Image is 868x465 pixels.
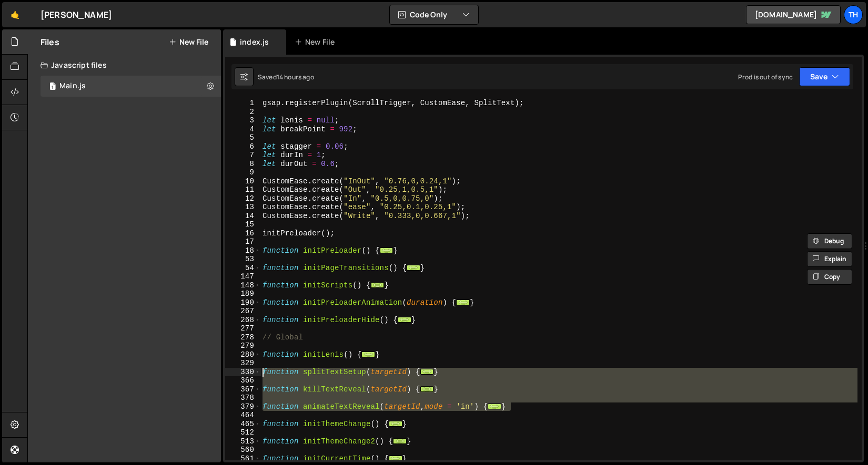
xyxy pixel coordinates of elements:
button: Copy [807,269,852,285]
a: [DOMAIN_NAME] [746,5,841,24]
span: ... [420,386,434,391]
div: 12 [225,194,261,203]
div: 378 [225,394,261,402]
h2: Files [41,36,59,48]
div: 53 [225,255,261,264]
div: 6 [225,142,261,151]
div: 10 [225,177,261,186]
div: 2 [225,108,261,117]
div: Prod is out of sync [738,73,793,81]
div: 512 [225,428,261,437]
span: ... [407,264,420,270]
div: 329 [225,359,261,368]
span: ... [389,455,402,461]
div: 189 [225,290,261,298]
button: New File [169,38,208,46]
div: 190 [225,298,261,307]
span: ... [371,282,385,287]
div: New File [295,37,339,47]
div: 465 [225,420,261,429]
span: ... [389,420,402,426]
div: 14 [225,212,261,221]
div: 267 [225,307,261,316]
div: 17 [225,237,261,246]
div: 330 [225,368,261,377]
div: 9 [225,168,261,177]
span: ... [420,368,434,374]
div: Javascript files [28,55,221,76]
div: 268 [225,316,261,325]
div: Saved [258,73,314,81]
div: 4 [225,125,261,134]
div: 14 hours ago [277,73,314,81]
span: ... [488,403,501,409]
span: ... [393,438,407,443]
span: ... [362,351,376,357]
div: 13 [225,203,261,212]
span: ... [398,316,411,322]
div: 16 [225,229,261,238]
div: 561 [225,454,261,463]
div: 464 [225,411,261,420]
button: Save [799,67,850,86]
a: 🤙 [2,2,28,27]
div: 8 [225,160,261,169]
div: 5 [225,133,261,142]
a: Th [844,5,863,24]
div: 148 [225,281,261,290]
div: 16840/46037.js [41,76,221,97]
div: 1 [225,99,261,108]
div: 7 [225,151,261,160]
div: 18 [225,246,261,255]
div: 379 [225,402,261,411]
div: 54 [225,264,261,273]
button: Debug [807,233,852,249]
span: 1 [49,83,56,91]
div: 147 [225,272,261,281]
span: ... [457,299,470,305]
div: 367 [225,385,261,394]
div: 11 [225,185,261,194]
div: 279 [225,342,261,350]
div: 278 [225,333,261,342]
div: 277 [225,324,261,333]
div: 366 [225,376,261,385]
div: 280 [225,350,261,359]
div: 3 [225,116,261,125]
button: Code Only [390,5,478,24]
div: 15 [225,220,261,229]
div: 513 [225,437,261,446]
div: [PERSON_NAME] [41,8,112,21]
button: Explain [807,251,852,267]
div: 560 [225,446,261,454]
span: ... [380,247,393,253]
div: index.js [240,37,269,47]
div: Main.js [59,81,86,91]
